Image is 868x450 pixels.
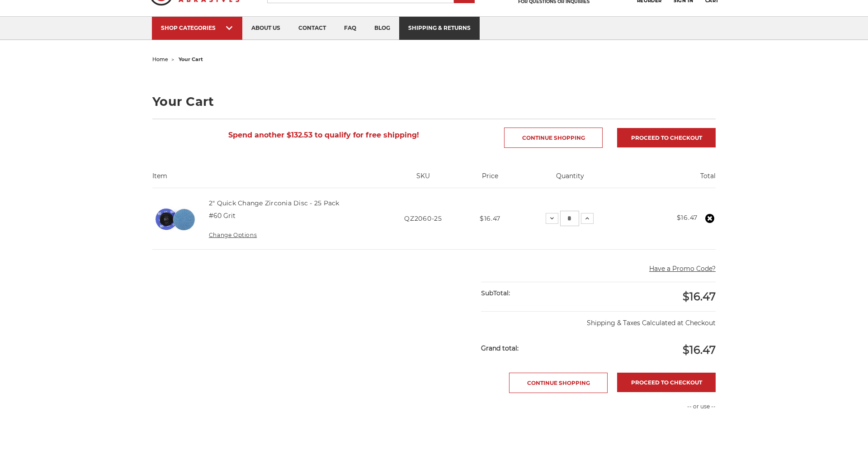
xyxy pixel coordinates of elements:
h1: Your Cart [152,95,716,108]
p: Shipping & Taxes Calculated at Checkout [481,311,716,328]
th: Total [627,171,716,188]
th: Quantity [514,171,627,188]
a: shipping & returns [399,17,480,40]
button: Have a Promo Code? [649,264,716,274]
a: faq [335,17,365,40]
img: 2" Quick Change Zirconia Disc - 25 Pack [152,196,198,241]
th: SKU [380,171,466,188]
a: 2" Quick Change Zirconia Disc - 25 Pack [209,199,340,207]
span: your cart [179,56,203,62]
div: SHOP CATEGORIES [161,24,233,31]
a: blog [365,17,399,40]
iframe: PayPal-paypal [603,420,716,438]
p: -- or use -- [603,403,716,411]
div: SubTotal: [481,282,599,304]
a: about us [242,17,289,40]
a: Continue Shopping [504,128,603,148]
input: 2" Quick Change Zirconia Disc - 25 Pack Quantity: [560,211,579,226]
strong: $16.47 [677,213,698,222]
a: Continue Shopping [509,373,608,393]
span: $16.47 [683,290,716,303]
th: Item [152,171,380,188]
a: Change Options [209,232,257,238]
dd: #60 Grit [209,211,236,221]
a: Proceed to checkout [617,373,716,392]
strong: Grand total: [481,344,519,352]
th: Price [466,171,514,188]
span: $16.47 [683,343,716,356]
a: contact [289,17,335,40]
span: Spend another $132.53 to qualify for free shipping! [228,131,419,139]
a: home [152,56,168,62]
span: $16.47 [480,214,500,223]
a: Proceed to checkout [617,128,716,147]
span: QZ2060-25 [404,214,442,223]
